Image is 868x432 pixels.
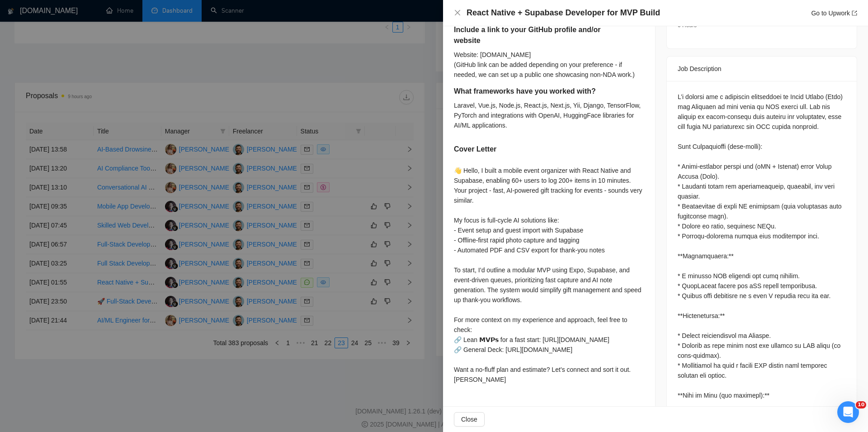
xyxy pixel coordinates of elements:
[678,57,846,81] div: Job Description
[856,401,866,408] span: 10
[454,86,616,97] h5: What frameworks have you worked with?
[454,412,485,427] button: Close
[454,144,496,155] h5: Cover Letter
[837,401,859,423] iframe: Intercom live chat
[461,414,477,424] span: Close
[454,50,644,80] div: Website: [DOMAIN_NAME] (GitHub link can be added depending on your preference - if needed, we can...
[852,10,857,16] span: export
[811,9,857,17] a: Go to Upworkexport
[454,24,616,46] h5: Include a link to your GitHub profile and/or website
[454,9,461,16] span: close
[454,100,644,130] div: Laravel, Vue.js, Node.js, React.js, Next.js, Yii, Django, TensorFlow, PyTorch and integrations wi...
[454,9,461,17] button: Close
[467,7,660,19] h4: React Native + Supabase Developer for MVP Build
[454,166,644,385] div: 👋 Hello, I built a mobile event organizer with React Native and Supabase, enabling 60+ users to l...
